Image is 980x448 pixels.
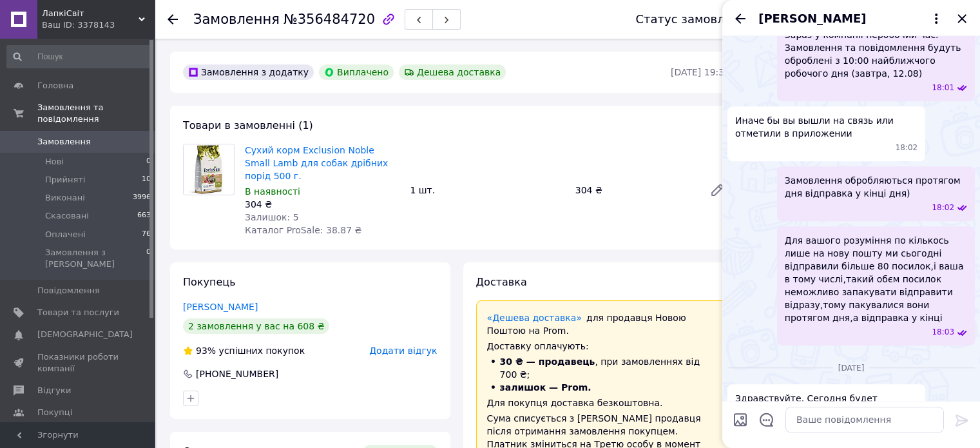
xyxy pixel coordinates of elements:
[785,28,967,80] span: Зараз у компанії неробочий час. Замовлення та повідомлення будуть оброблені з 10:00 найближчого р...
[37,136,91,148] span: Замовлення
[283,12,375,27] span: №356484720
[45,192,85,204] span: Виконані
[487,311,720,337] div: для продавця Новою Поштою на Prom.
[183,302,258,312] a: [PERSON_NAME]
[37,385,71,396] span: Відгуки
[671,67,730,77] time: [DATE] 19:31
[168,13,178,26] div: Повернутися назад
[735,392,918,418] span: Здравствуйте. Сегодня будет отправка?
[37,285,100,297] span: Повідомлення
[45,210,89,222] span: Скасовані
[37,351,119,375] span: Показники роботи компанії
[785,174,967,200] span: Замовлення обробляються протягом дня відправка у кінці дня)
[183,344,305,357] div: успішних покупок
[183,119,313,131] span: Товари в замовленні (1)
[487,313,582,323] a: «Дешева доставка»
[196,346,216,356] span: 93%
[45,247,146,270] span: Замовлення з [PERSON_NAME]
[727,361,975,374] div: 01.09.2025
[476,276,527,288] span: Доставка
[245,145,388,181] a: Сухий корм Exclusion Noble Small Lamb для собак дрібних порід 500 г.
[570,181,699,199] div: 304 ₴
[733,11,748,26] button: Назад
[142,229,151,240] span: 76
[785,234,967,324] span: Для вашого розуміння по кількось лише на нову пошту ми сьогодні відправили більше 80 посилок,і ва...
[6,45,152,68] input: Пошук
[369,346,437,356] span: Додати відгук
[195,367,280,380] div: [PHONE_NUMBER]
[146,247,151,270] span: 0
[183,64,314,80] div: Замовлення з додатку
[954,11,970,26] button: Закрити
[146,156,151,168] span: 0
[932,327,954,338] span: 18:03 11.08.2025
[45,174,85,186] span: Прийняті
[245,225,361,235] span: Каталог ProSale: 38.87 ₴
[500,356,595,367] span: 30 ₴ — продавець
[37,102,155,125] span: Замовлення та повідомлення
[896,142,918,153] span: 18:02 11.08.2025
[184,144,234,195] img: Сухий корм Exclusion Noble Small Lamb для собак дрібних порід 500 г.
[37,407,72,418] span: Покупці
[405,181,570,199] div: 1 шт.
[758,411,775,428] button: Відкрити шаблони відповідей
[37,329,133,340] span: [DEMOGRAPHIC_DATA]
[37,80,73,92] span: Головна
[319,64,394,80] div: Виплачено
[635,13,754,26] div: Статус замовлення
[932,83,954,93] span: 18:01 11.08.2025
[193,12,280,27] span: Замовлення
[487,355,720,381] li: , при замовленнях від 700 ₴;
[42,8,139,19] span: ЛапкіСвіт
[133,192,151,204] span: 3996
[42,19,155,31] div: Ваш ID: 3378143
[487,340,720,353] div: Доставку оплачують:
[183,276,236,288] span: Покупець
[245,186,300,197] span: В наявності
[500,382,591,393] span: залишок — Prom.
[735,114,918,140] span: Иначе бы вы вышли на связь или отметили в приложении
[758,10,866,27] span: [PERSON_NAME]
[399,64,506,80] div: Дешева доставка
[932,202,954,213] span: 18:02 11.08.2025
[45,156,64,168] span: Нові
[245,198,399,211] div: 304 ₴
[487,396,720,409] div: Для покупця доставка безкоштовна.
[137,210,151,222] span: 663
[45,229,86,240] span: Оплачені
[704,177,730,203] a: Редагувати
[37,307,119,318] span: Товари та послуги
[758,10,944,27] button: [PERSON_NAME]
[833,363,870,374] span: [DATE]
[142,174,151,186] span: 10
[183,318,329,334] div: 2 замовлення у вас на 608 ₴
[245,212,299,222] span: Залишок: 5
